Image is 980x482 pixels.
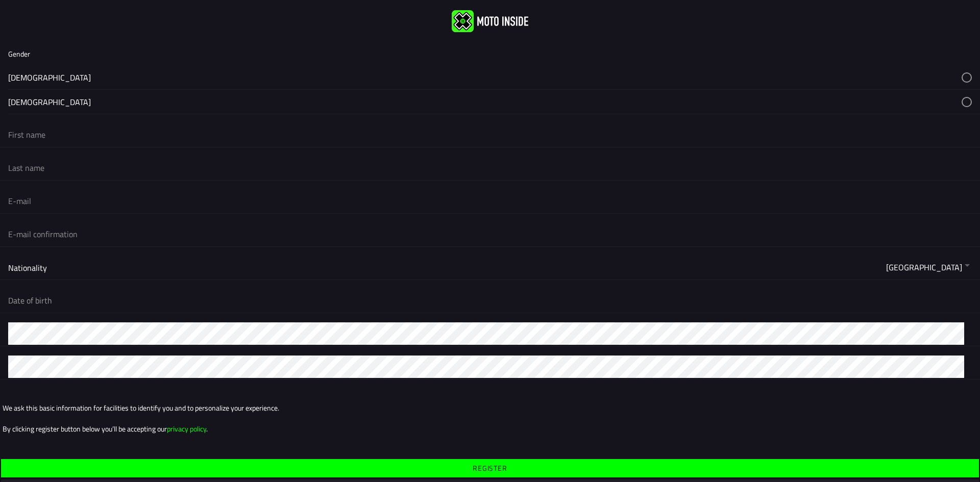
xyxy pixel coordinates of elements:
[3,402,977,413] ion-text: We ask this basic information for facilities to identify you and to personalize your experience.
[473,465,507,472] ion-text: Register
[8,48,30,59] ion-label: Gender
[8,157,972,179] input: Last name
[8,223,972,245] input: E-mail confirmation
[167,423,206,434] a: privacy policy
[3,423,977,434] ion-text: By clicking register button below you’ll be accepting our .
[8,190,972,212] input: E-mail
[8,123,972,146] input: First name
